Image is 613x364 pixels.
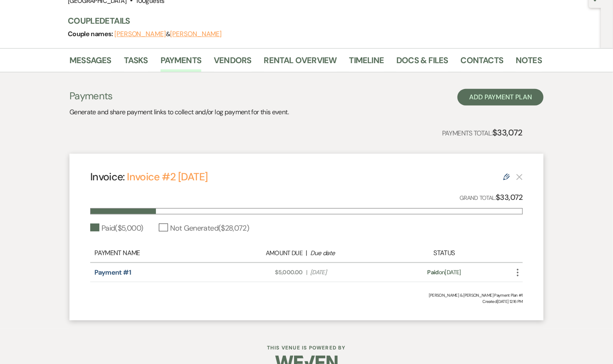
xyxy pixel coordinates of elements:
div: Not Generated ( $28,072 ) [159,223,249,234]
a: Invoice #2 [DATE] [127,170,208,184]
div: Payment Name [94,248,222,258]
span: | [306,268,307,277]
strong: $33,072 [492,127,523,138]
h4: Invoice: [90,170,208,184]
button: This payment plan cannot be deleted because it contains links that have been paid through Weven’s... [516,173,523,180]
span: [DATE] [310,268,387,277]
div: | [222,248,391,258]
a: Timeline [349,54,384,72]
a: Messages [69,54,111,72]
div: Paid ( $5,000 ) [90,223,143,234]
p: Payments Total: [442,126,523,139]
a: Payments [161,54,202,72]
p: Grand Total: [460,192,523,204]
button: [PERSON_NAME] [114,31,166,37]
a: Notes [516,54,542,72]
h3: Payments [69,89,289,103]
a: Payment #1 [94,268,131,277]
div: Amount Due [226,248,302,258]
span: & [114,30,222,38]
button: Add Payment Plan [457,89,544,106]
div: [PERSON_NAME] & [PERSON_NAME] Payment Plan #1 [90,292,523,298]
a: Vendors [214,54,251,72]
button: [PERSON_NAME] [170,31,222,37]
a: Rental Overview [264,54,337,72]
a: Tasks [124,54,148,72]
span: Couple names: [68,30,114,38]
span: $5,000.00 [226,268,303,277]
h3: Couple Details [68,15,534,27]
div: on [DATE] [391,268,497,277]
span: Created: [DATE] 12:16 PM [90,298,523,305]
a: Docs & Files [396,54,448,72]
div: Status [391,248,497,258]
a: Contacts [461,54,504,72]
div: Due date [311,248,387,258]
span: Paid [428,268,439,276]
p: Generate and share payment links to collect and/or log payment for this event. [69,107,289,118]
strong: $33,072 [496,192,523,202]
